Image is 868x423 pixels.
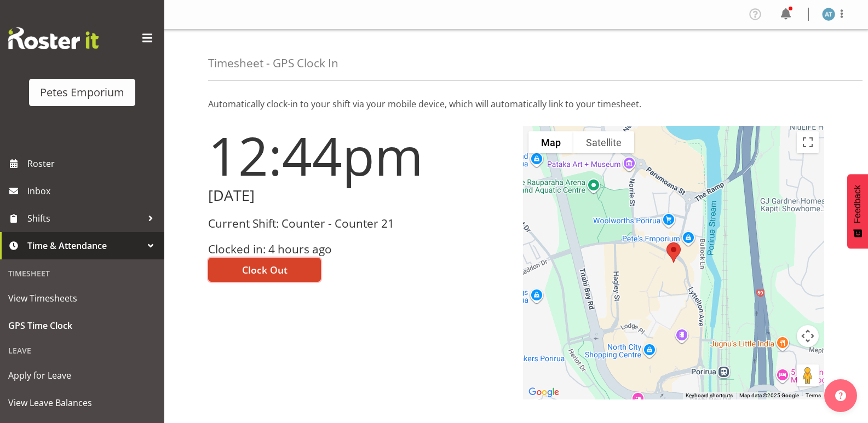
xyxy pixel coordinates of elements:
[242,263,288,277] span: Clock Out
[739,392,799,398] span: Map data ©2025 Google
[208,126,510,185] h1: 12:44pm
[3,362,162,389] a: Apply for Leave
[40,84,124,101] div: Petes Emporium
[8,367,156,384] span: Apply for Leave
[526,385,562,399] a: Open this area in Google Maps (opens a new window)
[853,185,863,223] span: Feedback
[822,8,835,21] img: alex-micheal-taniwha5364.jpg
[528,131,573,153] button: Show street map
[806,392,821,398] a: Terms (opens in new tab)
[208,57,338,69] h4: Timesheet - GPS Clock In
[3,262,162,285] div: Timesheet
[27,155,159,172] span: Roster
[8,27,99,49] img: Rosterit website logo
[835,390,846,401] img: help-xxl-2.png
[8,317,156,334] span: GPS Time Clock
[27,237,142,254] span: Time & Attendance
[8,395,156,411] span: View Leave Balances
[27,210,142,227] span: Shifts
[797,325,819,347] button: Map camera controls
[797,364,819,386] button: Drag Pegman onto the map to open Street View
[526,385,562,399] img: Google
[3,339,162,362] div: Leave
[797,131,819,153] button: Toggle fullscreen view
[208,217,510,230] h3: Current Shift: Counter - Counter 21
[3,285,162,312] a: View Timesheets
[686,392,733,399] button: Keyboard shortcuts
[573,131,634,153] button: Show satellite imagery
[3,389,162,416] a: View Leave Balances
[208,187,510,204] h2: [DATE]
[27,183,159,199] span: Inbox
[208,243,510,256] h3: Clocked in: 4 hours ago
[208,258,321,282] button: Clock Out
[847,174,868,248] button: Feedback - Show survey
[208,97,824,111] p: Automatically clock-in to your shift via your mobile device, which will automatically link to you...
[3,312,162,339] a: GPS Time Clock
[8,290,156,306] span: View Timesheets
